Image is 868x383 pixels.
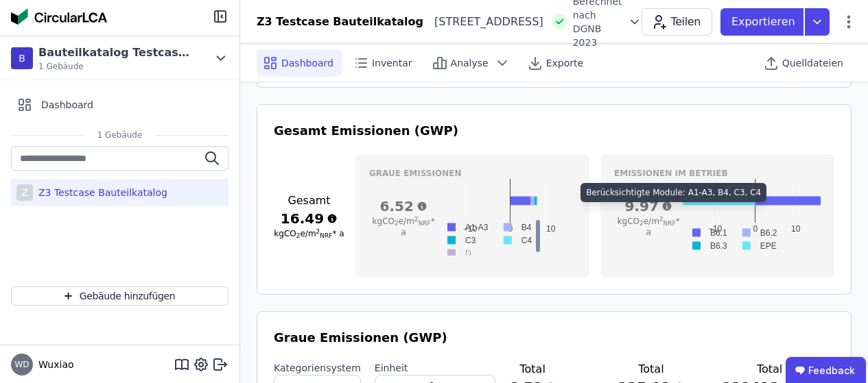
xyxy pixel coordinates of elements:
span: 1 Gebäude [38,61,196,72]
sub: NRF [664,220,676,227]
div: Z3 Testcase Bauteilkatalog [33,186,167,199]
sub: 2 [640,220,644,227]
img: Concular [11,8,107,25]
button: Gebäude hinzufügen [11,286,228,306]
div: B [11,47,33,69]
span: Inventar [372,56,412,70]
span: Wuxiao [33,358,74,371]
div: Bauteilkatalog Testcase Z3 [38,45,196,61]
h3: Total [732,361,807,378]
h3: Emissionen im betrieb [614,168,821,179]
h3: Graue Emissionen [369,168,576,179]
p: Exportieren [731,14,798,30]
span: Quelldateien [782,56,843,70]
sup: 2 [659,216,664,223]
div: Berücksichtigte Module: A1-A3, B4, C3, C4 [580,183,766,202]
h3: 9.97 [614,197,683,216]
sub: NRF [320,232,332,239]
span: kgCO e/m * a [618,217,680,237]
span: WD [14,360,29,369]
span: Dashboard [281,56,333,70]
span: kgCO e/m * a [373,217,435,237]
h3: 16.49 [274,209,344,228]
h3: Graue Emissionen (GWP) [274,328,834,347]
span: Exporte [546,56,583,70]
label: Kategoriensystem [274,361,361,375]
div: Z [16,184,33,201]
sup: 2 [316,228,320,235]
h3: 6.52 [369,197,438,216]
h3: Gesamt Emissionen (GWP) [274,121,834,140]
div: [STREET_ADDRESS] [423,14,543,30]
span: Analyse [451,56,489,70]
span: kgCO e/m * a [274,229,344,238]
div: Z3 Testcase Bauteilkatalog [257,14,423,30]
h3: Total [495,361,570,378]
label: Einheit [375,361,495,375]
sup: 2 [414,216,419,223]
sub: 2 [395,220,399,227]
h3: Total [614,361,689,378]
sub: NRF [419,220,431,227]
h3: Gesamt [274,193,344,209]
button: Teilen [642,8,712,36]
span: 1 Gebäude [84,129,156,140]
sub: 2 [296,232,301,239]
span: Dashboard [41,98,93,112]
